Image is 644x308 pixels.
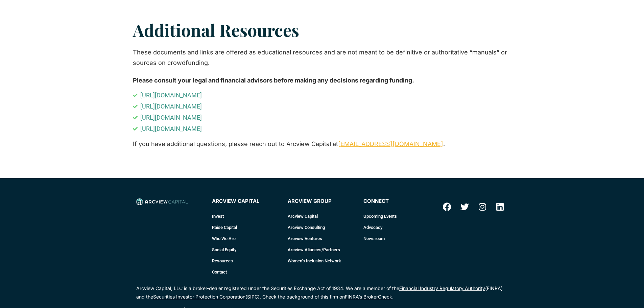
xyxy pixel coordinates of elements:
[212,211,281,222] a: Invest
[288,255,357,266] a: Women’s Inclusion Network
[133,20,511,40] h2: Additional Resources
[133,77,414,84] strong: Please consult your legal and financial advisors before making any decisions regarding funding.
[153,294,245,300] a: Securities Investor Protection Corporation
[288,222,357,233] a: Arcview Consulting
[212,222,281,233] a: Raise Capital
[133,139,511,149] p: If you have additional questions, please reach out to Arcview Capital at .
[139,115,202,121] span: [URL][DOMAIN_NAME]
[345,294,392,300] a: FINRA’s BrokerCheck
[133,126,511,132] a: [URL][DOMAIN_NAME]
[139,92,202,98] span: [URL][DOMAIN_NAME]
[212,266,281,278] a: Contact
[363,233,432,244] a: Newsroom
[363,222,432,233] a: Advocacy
[288,244,357,255] a: Arcview Aliances/Partners
[133,92,511,98] a: [URL][DOMAIN_NAME]
[139,126,202,132] span: [URL][DOMAIN_NAME]
[363,198,432,204] h4: connect
[338,140,443,147] a: [EMAIL_ADDRESS][DOMAIN_NAME]
[399,285,485,291] a: Financial Industry Regulatory Authority
[363,211,432,222] a: Upcoming Events
[136,284,508,301] p: Arcview Capital, LLC is a broker-dealer registered under the Securities Exchange Act of 1934. We ...
[288,198,357,204] h4: Arcview Group
[288,211,357,222] a: Arcview Capital
[288,233,357,244] a: Arcview Ventures
[212,233,281,244] a: Who We Are
[133,115,511,121] a: [URL][DOMAIN_NAME]
[133,103,511,110] a: [URL][DOMAIN_NAME]
[133,47,511,68] p: These documents and links are offered as educational resources and are not meant to be definitive...
[139,103,202,110] span: [URL][DOMAIN_NAME]
[212,255,281,266] a: Resources
[212,198,281,204] h4: Arcview Capital
[212,244,281,255] a: Social Equity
